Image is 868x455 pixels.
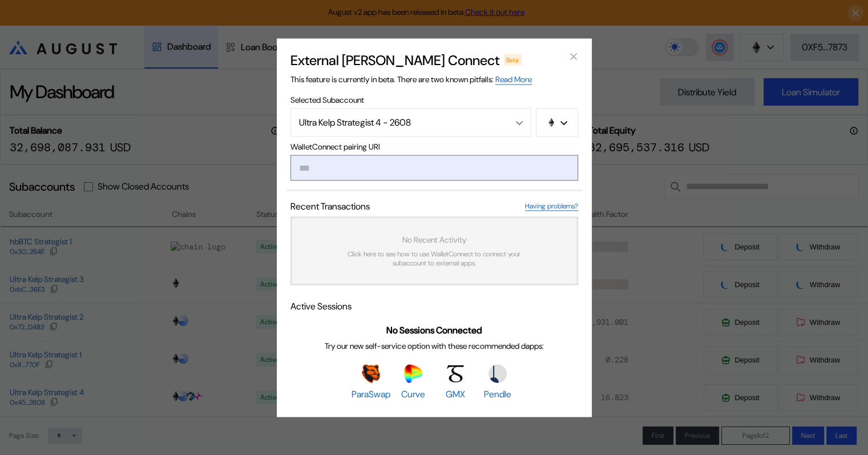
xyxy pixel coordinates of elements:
[325,341,544,351] span: Try our new self-service option with these recommended dapps:
[402,234,466,244] span: No Recent Activity
[299,116,498,128] div: Ultra Kelp Strategist 4 - 2608
[478,365,517,400] a: PendlePendle
[436,365,475,400] a: GMXGMX
[290,216,578,285] a: No Recent ActivityClick here to see how to use WalletConnect to connect your subaccount to extern...
[290,300,352,312] span: Active Sessions
[504,54,522,65] div: Beta
[525,201,578,211] a: Having problems?
[488,365,507,383] img: Pendle
[290,74,532,84] span: This feature is currently in beta. There are two known pitfalls:
[564,47,583,66] button: close modal
[401,388,425,400] span: Curve
[484,388,511,400] span: Pendle
[352,388,390,400] span: ParaSwap
[394,365,433,400] a: CurveCurve
[536,108,578,136] button: chain logo
[352,365,390,400] a: ParaSwapParaSwap
[290,94,578,104] span: Selected Subaccount
[495,74,532,84] a: Read More
[290,51,499,69] h2: External [PERSON_NAME] Connect
[290,141,578,151] span: WalletConnect pairing URI
[404,365,422,383] img: Curve
[547,118,556,127] img: chain logo
[362,365,380,383] img: ParaSwap
[290,108,531,136] button: Open menu
[336,249,532,267] span: Click here to see how to use WalletConnect to connect your subaccount to external apps.
[386,324,482,336] span: No Sessions Connected
[290,200,370,212] span: Recent Transactions
[446,365,465,383] img: GMX
[446,388,465,400] span: GMX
